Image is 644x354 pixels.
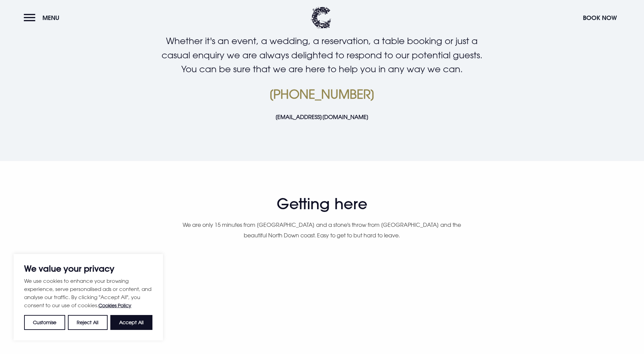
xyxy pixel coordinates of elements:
span: Menu [42,14,59,22]
button: Accept All [110,315,152,330]
p: Whether it's an event, a wedding, a reservation, a table booking or just a casual enquiry we are ... [160,34,483,76]
button: Customise [24,315,65,330]
h2: Getting here [126,195,518,213]
p: We value your privacy [24,264,152,273]
button: Menu [24,11,63,25]
div: We value your privacy [14,254,163,340]
p: We use cookies to enhance your browsing experience, serve personalised ads or content, and analys... [24,277,152,310]
button: Reject All [68,315,107,330]
a: [PHONE_NUMBER] [269,87,375,101]
p: We are only 15 minutes from [GEOGRAPHIC_DATA] and a stone's throw from [GEOGRAPHIC_DATA] and the ... [174,220,470,240]
img: Clandeboye Lodge [311,7,331,29]
a: [EMAIL_ADDRESS][DOMAIN_NAME] [275,114,369,120]
a: Cookies Policy [98,302,131,308]
button: Book Now [579,11,620,25]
